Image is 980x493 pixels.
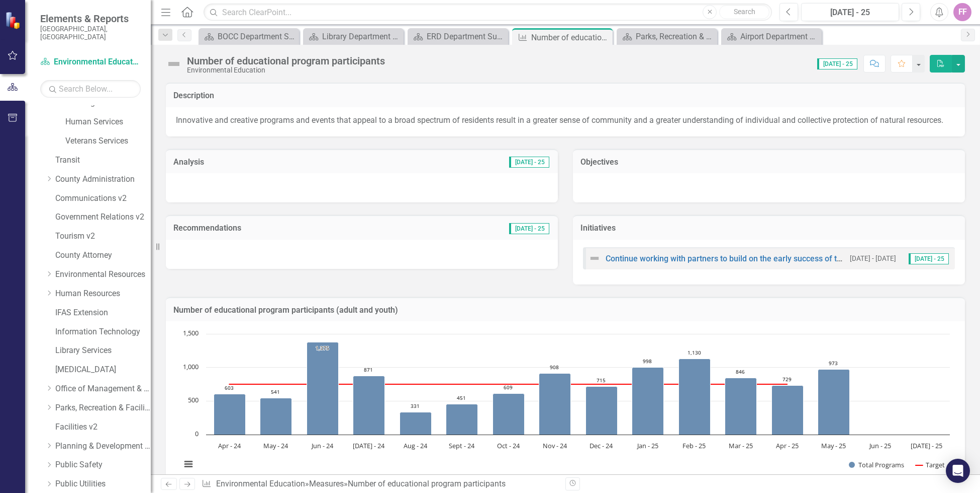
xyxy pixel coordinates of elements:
text: 609 [504,384,513,391]
text: 500 [188,395,199,404]
button: Show Target [914,460,946,470]
div: Airport Department Summary [740,30,819,43]
path: Jun - 24, 1,375. Total Programs. [307,342,339,435]
text: 715 [597,377,606,384]
a: Public Utilities [55,478,151,490]
text: May - 24 [263,441,288,450]
a: County Administration [55,174,151,185]
h3: Description [173,91,957,100]
a: BOCC Department Summary [201,30,297,43]
a: Human Services [65,116,151,128]
h3: Recommendations [173,224,408,233]
a: Communications v2 [55,193,151,204]
path: May - 24, 541. Total Programs. [260,398,292,435]
input: Search Below... [40,80,141,98]
path: Jul - 24, 871. Total Programs. [353,376,385,435]
text: Dec - 24 [590,441,613,450]
path: Nov - 24, 908. Total Programs. [539,374,571,435]
text: 908 [550,364,559,371]
text: Apr - 25 [776,441,799,450]
span: [DATE] - 25 [509,223,549,234]
text: Feb - 25 [682,441,706,450]
path: Mar - 25, 846. Total Programs. [725,378,757,435]
span: Search [734,8,755,16]
a: Facilities v2 [55,421,151,433]
div: Open Intercom Messenger [946,459,970,483]
text: Apr - 24 [218,441,241,450]
g: Target, series 2 of 2. Line with 16 data points. [228,382,790,386]
text: 871 [364,366,373,373]
text: 729 [782,376,792,383]
a: County Attorney [55,250,151,261]
div: BOCC Department Summary [218,30,297,43]
path: Feb - 25, 1,130. Total Programs. [679,359,711,435]
a: Environmental Education [40,56,141,68]
div: Number of educational program participants [187,55,385,66]
text: Nov - 24 [543,441,567,450]
a: Environmental Education [216,479,305,488]
path: Apr - 24, 603. Total Programs. [214,394,246,435]
a: [MEDICAL_DATA] [55,364,151,376]
text: 973 [829,360,838,367]
a: Tourism v2 [55,231,151,242]
div: Parks, Recreation & Facilities Department Summary [636,30,715,43]
span: [DATE] - 25 [509,157,549,168]
div: Number of educational program participants [348,479,506,488]
text: 331 [411,402,420,409]
path: May - 25, 973. Total Programs. [818,370,850,435]
path: Oct - 24, 609. Total Programs. [493,394,525,435]
div: Environmental Education [187,66,385,74]
div: Library Department Summary [322,30,401,43]
text: 1,375 [316,344,329,351]
button: Search [719,5,769,19]
text: 451 [457,394,466,401]
text: 846 [736,368,745,375]
text: Jun - 24 [311,441,334,450]
img: ClearPoint Strategy [5,12,23,29]
input: Search ClearPoint... [204,4,772,21]
a: Airport Department Summary [724,30,819,43]
text: 0 [195,429,199,438]
a: Library Department Summary [306,30,401,43]
span: Innovative and creative programs and events that appeal to a broad spectrum of residents result i... [176,115,943,125]
div: Number of educational program participants [531,31,610,44]
text: [DATE] - 25 [911,441,942,450]
h3: Analysis [173,158,334,167]
text: 1,500 [183,328,199,337]
div: [DATE] - 25 [805,7,896,19]
a: Parks, Recreation & Facilities Department [55,402,151,414]
path: Jan - 25, 998. Total Programs. [632,368,664,435]
button: FF [953,3,971,21]
button: Show Total Programs [849,460,905,470]
g: Total Programs, series 1 of 2. Bar series with 16 bars. [214,334,927,435]
svg: Interactive chart [176,329,955,480]
img: Not Defined [166,56,182,72]
text: [DATE] - 24 [353,441,385,450]
small: [DATE] - [DATE] [850,254,896,263]
text: Jun - 25 [868,441,891,450]
text: 1,000 [183,362,199,371]
div: ERD Department Summary [427,30,506,43]
a: Environmental Resources [55,269,151,280]
a: Human Resources [55,288,151,300]
text: 1,130 [688,349,701,356]
a: Office of Management & Budget [55,383,151,395]
a: Information Technology [55,326,151,338]
path: Dec - 24, 715. Total Programs. [586,387,618,435]
text: 603 [225,384,234,391]
span: [DATE] - 25 [909,253,949,264]
a: Planning & Development Services [55,441,151,452]
h3: Initiatives [580,224,957,233]
h3: Number of educational program participants (adult and youth) [173,306,957,315]
a: IFAS Extension [55,307,151,319]
a: Parks, Recreation & Facilities Department Summary [619,30,715,43]
div: » » [202,478,558,490]
path: Apr - 25, 729. Total Programs. [772,386,804,435]
a: Measures [309,479,344,488]
text: Mar - 25 [729,441,753,450]
text: Jan - 25 [636,441,658,450]
text: Sept - 24 [449,441,475,450]
text: Oct - 24 [497,441,520,450]
text: 998 [643,358,652,365]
